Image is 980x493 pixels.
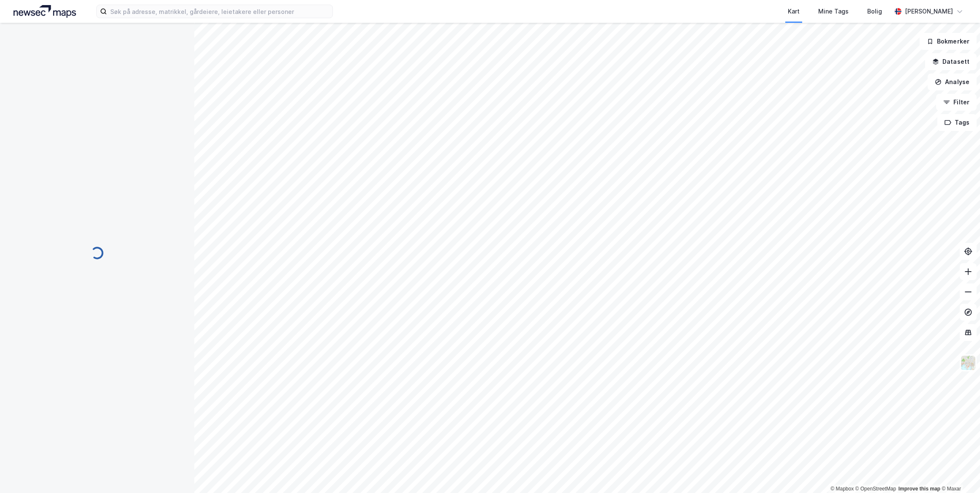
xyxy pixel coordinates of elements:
button: Bokmerker [920,33,977,50]
button: Analyse [928,74,977,90]
div: Kart [788,6,800,16]
iframe: Chat Widget [938,452,980,493]
a: OpenStreetMap [855,486,896,492]
div: Mine Tags [818,6,849,16]
input: Søk på adresse, matrikkel, gårdeiere, leietakere eller personer [107,5,332,18]
div: Bolig [867,6,882,16]
img: logo.a4113a55bc3d86da70a041830d287a7e.svg [14,5,76,18]
a: Mapbox [830,486,854,492]
a: Improve this map [898,486,940,492]
div: Kontrollprogram for chat [938,452,980,493]
img: spinner.a6d8c91a73a9ac5275cf975e30b51cfb.svg [90,246,104,260]
img: Z [960,355,976,371]
button: Datasett [925,53,977,70]
button: Filter [936,94,977,111]
button: Tags [937,114,977,131]
div: [PERSON_NAME] [905,6,953,16]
